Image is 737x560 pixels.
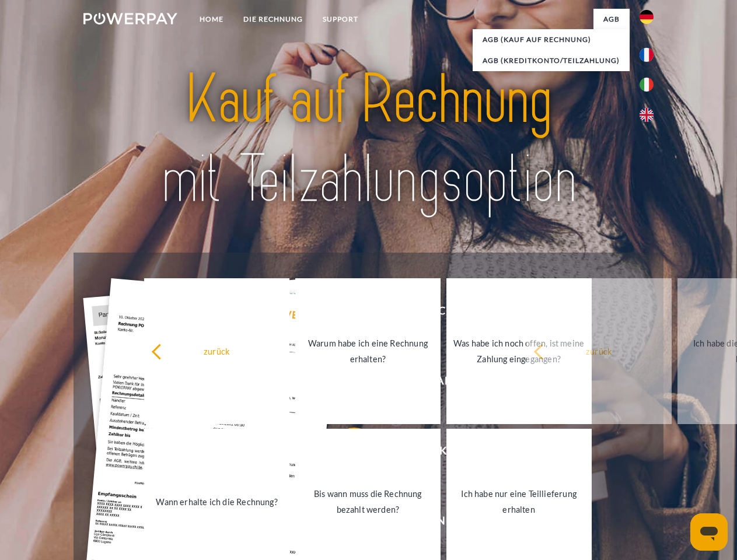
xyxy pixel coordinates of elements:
[453,335,585,367] div: Was habe ich noch offen, ist meine Zahlung eingegangen?
[233,9,313,30] a: DIE RECHNUNG
[302,486,434,517] div: Bis wann muss die Rechnung bezahlt werden?
[690,513,728,551] iframe: Schaltfläche zum Öffnen des Messaging-Fensters
[111,56,626,223] img: title-powerpay_de.svg
[640,108,654,122] img: en
[640,10,654,24] img: de
[593,9,630,30] a: agb
[473,50,630,71] a: AGB (Kreditkonto/Teilzahlung)
[533,343,665,359] div: zurück
[473,29,630,50] a: AGB (Kauf auf Rechnung)
[446,278,592,424] a: Was habe ich noch offen, ist meine Zahlung eingegangen?
[190,9,233,30] a: Home
[151,343,282,359] div: zurück
[151,494,282,509] div: Wann erhalte ich die Rechnung?
[302,335,434,367] div: Warum habe ich eine Rechnung erhalten?
[640,78,654,92] img: it
[83,13,177,24] img: logo-powerpay-white.svg
[453,486,585,517] div: Ich habe nur eine Teillieferung erhalten
[640,48,654,62] img: fr
[313,9,368,30] a: SUPPORT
